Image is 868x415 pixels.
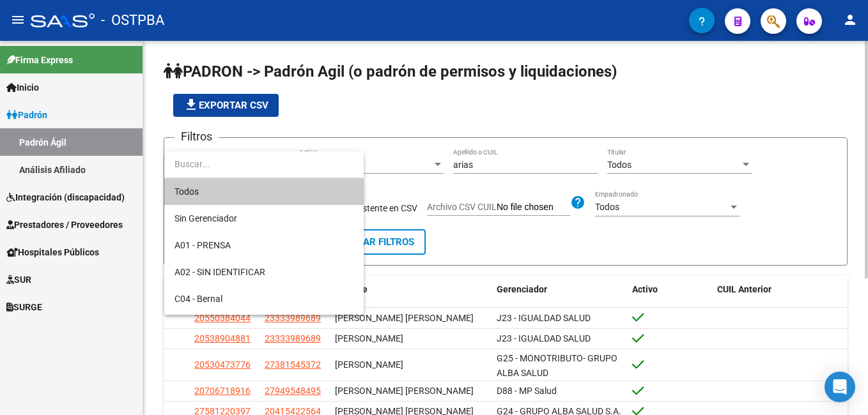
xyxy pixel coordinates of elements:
span: A01 - PRENSA [174,240,231,250]
span: Sin Gerenciador [174,213,237,223]
span: A02 - SIN IDENTIFICAR [174,267,265,277]
div: Open Intercom Messenger [825,372,855,402]
span: Todos [174,178,353,205]
input: dropdown search [164,150,364,177]
span: C04 - Bernal [174,294,222,304]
